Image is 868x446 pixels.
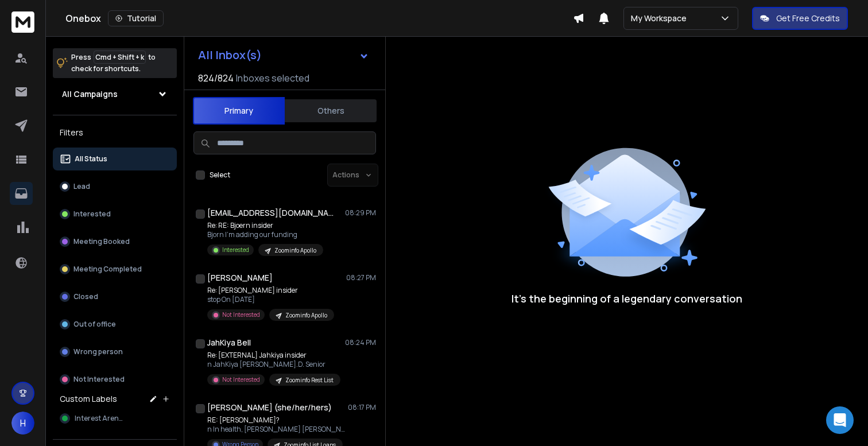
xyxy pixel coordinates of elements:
p: stop On [DATE] [207,295,334,304]
p: Out of office [73,320,116,329]
div: Onebox [65,10,573,26]
p: Meeting Completed [73,265,142,274]
button: Wrong person [53,340,177,363]
p: Re: [PERSON_NAME] insider [207,286,334,295]
p: Meeting Booked [73,237,130,246]
h1: All Inbox(s) [198,49,262,61]
p: Get Free Credits [776,13,840,24]
p: 08:29 PM [345,208,376,218]
h1: JahKiya Bell [207,337,251,348]
button: All Campaigns [53,83,177,106]
span: Cmd + Shift + k [94,51,146,64]
h1: [PERSON_NAME] (she/her/hers) [207,402,332,413]
button: Interest Arena [53,407,177,430]
span: 824 / 824 [198,71,234,85]
p: RE: [PERSON_NAME]? [207,416,345,425]
div: Open Intercom Messenger [826,406,854,434]
p: Closed [73,292,98,301]
p: Bjorn I'm adding our funding [207,230,323,239]
button: All Inbox(s) [189,44,378,67]
p: n In health, [PERSON_NAME] [PERSON_NAME] [207,425,345,434]
p: Not Interested [222,311,260,319]
h3: Custom Labels [60,393,117,405]
label: Select [210,170,230,180]
button: Meeting Booked [53,230,177,253]
p: Zoominfo Apollo [285,311,327,320]
span: Interest Arena [75,414,123,423]
button: Lead [53,175,177,198]
p: Zoominfo Rest List [285,376,334,385]
p: 08:27 PM [346,273,376,282]
p: Wrong person [73,347,123,356]
button: H [11,412,34,435]
p: Lead [73,182,90,191]
h1: [EMAIL_ADDRESS][DOMAIN_NAME] +1 [207,207,334,219]
button: Meeting Completed [53,258,177,281]
h3: Filters [53,125,177,141]
p: Not Interested [222,375,260,384]
button: All Status [53,148,177,170]
p: Zoominfo Apollo [274,246,316,255]
h1: All Campaigns [62,88,118,100]
button: Get Free Credits [752,7,848,30]
button: Closed [53,285,177,308]
button: Out of office [53,313,177,336]
h3: Inboxes selected [236,71,309,85]
h1: [PERSON_NAME] [207,272,273,284]
p: It’s the beginning of a legendary conversation [511,290,742,307]
button: Primary [193,97,285,125]
button: Tutorial [108,10,164,26]
p: Press to check for shortcuts. [71,52,156,75]
button: Interested [53,203,177,226]
p: My Workspace [631,13,691,24]
p: n JahKiya [PERSON_NAME].D. Senior [207,360,340,369]
p: Re: [EXTERNAL] Jahkiya insider [207,351,340,360]
p: 08:17 PM [348,403,376,412]
p: Re: RE: Bjoern insider [207,221,323,230]
p: Interested [73,210,111,219]
p: Not Interested [73,375,125,384]
p: Interested [222,246,249,254]
button: Others [285,98,377,123]
button: Not Interested [53,368,177,391]
p: 08:24 PM [345,338,376,347]
p: All Status [75,154,107,164]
